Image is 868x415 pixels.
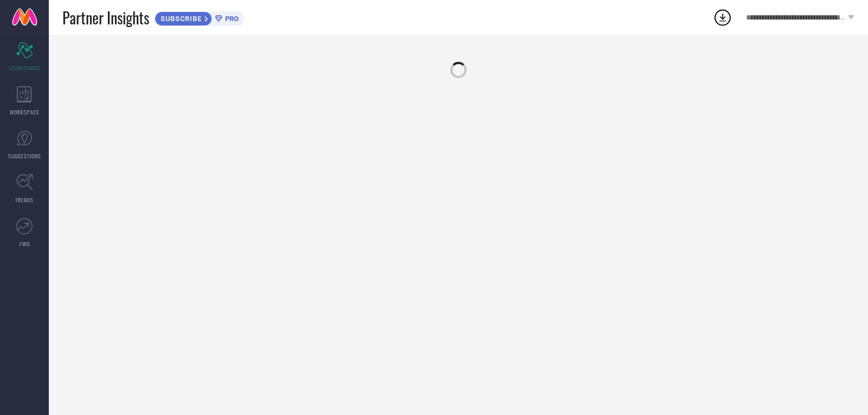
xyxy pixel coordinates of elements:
[155,9,244,26] a: SUBSCRIBEPRO
[62,7,149,29] span: Partner Insights
[10,108,40,116] span: WORKSPACE
[222,15,239,23] span: PRO
[20,240,30,248] span: FWD
[15,196,34,204] span: TRENDS
[9,64,41,72] span: SCORECARDS
[155,15,205,23] span: SUBSCRIBE
[713,8,732,27] div: Open download list
[8,152,41,160] span: SUGGESTIONS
